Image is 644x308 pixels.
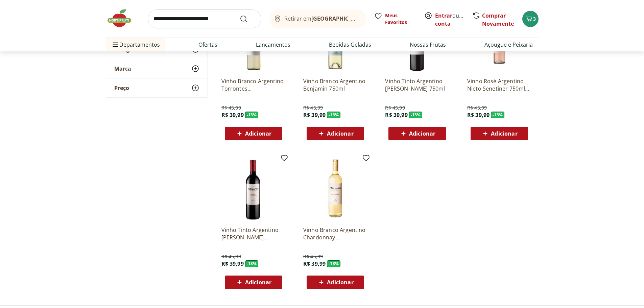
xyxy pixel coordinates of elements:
[388,127,446,140] button: Adicionar
[471,127,528,140] button: Adicionar
[385,77,449,92] a: Vinho Tinto Argentino [PERSON_NAME] 750ml
[467,111,490,119] span: R$ 39,99
[221,77,286,92] a: Vinho Branco Argentino Torrontes [PERSON_NAME] 750ml
[303,104,323,111] span: R$ 45,99
[522,11,539,27] button: Carrinho
[303,157,367,221] img: Vinho Branco Argentino Chardonnay Benjamin Nieto 750ml
[225,276,282,289] button: Adicionar
[311,15,425,22] b: [GEOGRAPHIC_DATA]/[GEOGRAPHIC_DATA]
[269,9,366,28] button: Retirar em[GEOGRAPHIC_DATA]/[GEOGRAPHIC_DATA]
[327,280,353,285] span: Adicionar
[198,41,217,49] a: Ofertas
[410,41,446,49] a: Nossas Frutas
[385,111,407,119] span: R$ 39,99
[256,41,290,49] a: Lançamentos
[106,8,140,28] img: Hortifruti
[111,37,160,53] span: Departamentos
[245,112,259,118] span: - 13 %
[374,12,416,26] a: Meus Favoritos
[148,9,261,28] input: search
[327,131,353,136] span: Adicionar
[240,15,256,23] button: Submit Search
[111,37,119,53] button: Menu
[435,12,472,27] a: Criar conta
[435,11,465,28] span: ou
[221,226,286,241] a: Vinho Tinto Argentino [PERSON_NAME] Sauvignon 750ml
[484,41,533,49] a: Açougue e Peixaria
[106,78,208,97] button: Preço
[435,12,452,19] a: Entrar
[106,59,208,78] button: Marca
[114,65,131,72] span: Marca
[303,77,367,92] a: Vinho Branco Argentino Benjamin 750ml
[221,111,244,119] span: R$ 39,99
[307,127,364,140] button: Adicionar
[245,260,259,267] span: - 13 %
[467,77,531,92] a: Vinho Rosé Argentino Nieto Senetiner 750ml Suave
[303,260,326,267] span: R$ 39,99
[221,157,286,221] img: Vinho Tinto Argentino Benjamin Cabernet Sauvignon 750ml
[114,85,129,91] span: Preço
[533,16,536,22] span: 3
[409,112,423,118] span: - 13 %
[303,226,367,241] a: Vinho Branco Argentino Chardonnay [PERSON_NAME] 750ml
[245,280,271,285] span: Adicionar
[225,127,282,140] button: Adicionar
[491,131,517,136] span: Adicionar
[221,260,244,267] span: R$ 39,99
[221,104,241,111] span: R$ 45,99
[482,12,514,27] a: Comprar Novamente
[245,131,271,136] span: Adicionar
[329,41,371,49] a: Bebidas Geladas
[327,112,340,118] span: - 13 %
[385,104,405,111] span: R$ 45,99
[303,253,323,260] span: R$ 45,99
[307,276,364,289] button: Adicionar
[221,253,241,260] span: R$ 45,99
[385,12,416,26] span: Meus Favoritos
[409,131,435,136] span: Adicionar
[491,112,504,118] span: - 13 %
[303,111,326,119] span: R$ 39,99
[467,104,487,111] span: R$ 45,99
[327,260,340,267] span: - 13 %
[284,16,359,22] span: Retirar em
